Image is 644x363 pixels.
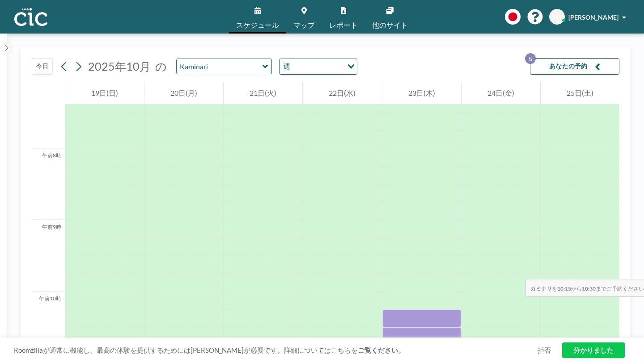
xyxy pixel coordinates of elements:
font: 20日(月) [170,89,197,97]
font: を [552,285,557,292]
div: オプションを検索 [280,59,357,74]
font: 他のサイト [372,21,408,29]
font: マップ [293,21,315,29]
font: Roomzillaが通常に機能し、最高の体験を提供するためには[PERSON_NAME]が必要です。詳細についてはこちらを [14,346,358,354]
font: レポート [329,21,358,29]
font: 週 [283,62,290,70]
button: あなたの予約5 [530,58,619,75]
font: の [155,59,167,73]
img: 組織ロゴ [14,8,47,26]
font: 拒否 [538,346,551,354]
button: 今日 [32,58,53,75]
font: 24日(金) [487,89,514,97]
font: 25日(土) [567,89,593,97]
font: 22日(水) [329,89,356,97]
font: 午前8時 [42,152,61,159]
font: あなたの予約 [549,62,588,70]
font: 午前9時 [42,224,61,230]
font: 10:30 [582,285,596,292]
font: 10:15 [557,285,571,292]
font: スケジュール [236,21,279,29]
a: ご覧ください。 [358,346,405,354]
font: 19日(日) [91,89,118,97]
font: 5 [529,55,532,63]
font: [PERSON_NAME] [568,13,619,21]
font: 分かりました [573,346,614,354]
a: 拒否 [538,346,551,355]
font: カミナリ [530,285,552,292]
font: 23日(木) [408,89,435,97]
font: 午前10時 [39,295,61,302]
input: Kaminari [177,59,263,74]
font: 2025年10月 [88,59,151,73]
font: TM [552,13,562,21]
font: から [571,285,582,292]
input: オプションを検索 [293,61,342,72]
font: 今日 [36,62,49,70]
font: 21日(火) [250,89,276,97]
